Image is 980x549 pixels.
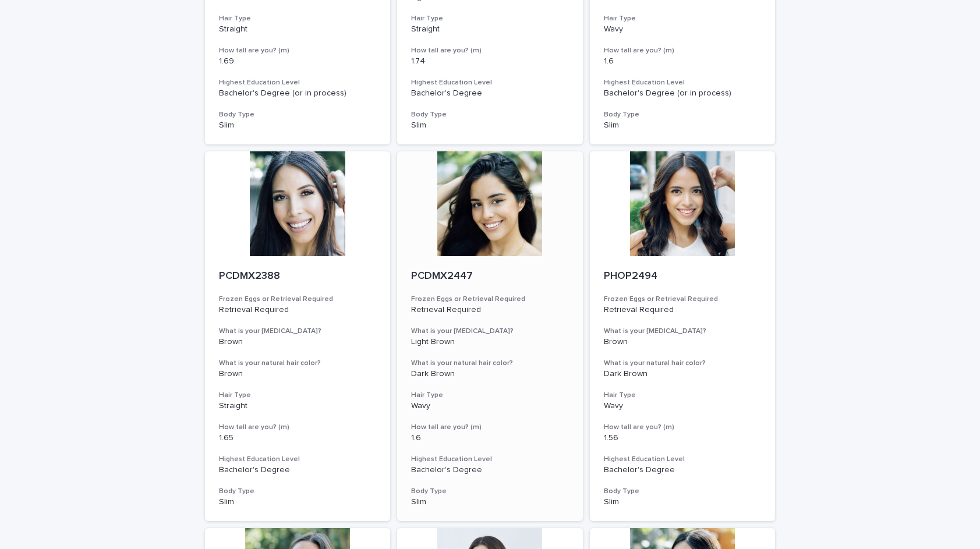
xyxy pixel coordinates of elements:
[411,270,569,283] p: PCDMX2447
[604,433,762,443] p: 1.56
[219,497,377,507] p: Slim
[411,391,569,400] h3: Hair Type
[219,24,377,34] p: Straight
[219,56,377,66] p: 1.69
[604,305,762,315] p: Retrieval Required
[604,423,762,432] h3: How tall are you? (m)
[411,359,569,368] h3: What is your natural hair color?
[590,151,776,521] a: PHOP2494Frozen Eggs or Retrieval RequiredRetrieval RequiredWhat is your [MEDICAL_DATA]?BrownWhat ...
[604,270,762,283] p: PHOP2494
[219,46,377,55] h3: How tall are you? (m)
[411,401,569,411] p: Wavy
[604,24,762,34] p: Wavy
[604,359,762,368] h3: What is your natural hair color?
[219,121,377,130] p: Slim
[604,465,762,475] p: Bachelor's Degree
[604,295,762,304] h3: Frozen Eggs or Retrieval Required
[411,455,569,464] h3: Highest Education Level
[604,110,762,119] h3: Body Type
[411,56,569,66] p: 1.74
[604,487,762,496] h3: Body Type
[397,151,583,521] a: PCDMX2447Frozen Eggs or Retrieval RequiredRetrieval RequiredWhat is your [MEDICAL_DATA]?Light Bro...
[219,359,377,368] h3: What is your natural hair color?
[604,337,762,347] p: Brown
[411,24,569,34] p: Straight
[219,327,377,336] h3: What is your [MEDICAL_DATA]?
[219,295,377,304] h3: Frozen Eggs or Retrieval Required
[411,295,569,304] h3: Frozen Eggs or Retrieval Required
[411,88,569,98] p: Bachelor's Degree
[219,369,377,379] p: Brown
[604,327,762,336] h3: What is your [MEDICAL_DATA]?
[219,391,377,400] h3: Hair Type
[411,433,569,443] p: 1.6
[219,337,377,347] p: Brown
[219,305,377,315] p: Retrieval Required
[604,121,762,130] p: Slim
[411,369,569,379] p: Dark Brown
[604,401,762,411] p: Wavy
[411,121,569,130] p: Slim
[411,465,569,475] p: Bachelor's Degree
[219,487,377,496] h3: Body Type
[411,423,569,432] h3: How tall are you? (m)
[604,455,762,464] h3: Highest Education Level
[411,305,569,315] p: Retrieval Required
[411,327,569,336] h3: What is your [MEDICAL_DATA]?
[604,88,762,98] p: Bachelor's Degree (or in process)
[411,14,569,23] h3: Hair Type
[219,110,377,119] h3: Body Type
[219,423,377,432] h3: How tall are you? (m)
[219,14,377,23] h3: Hair Type
[604,14,762,23] h3: Hair Type
[411,497,569,507] p: Slim
[219,465,377,475] p: Bachelor's Degree
[219,401,377,411] p: Straight
[411,487,569,496] h3: Body Type
[411,46,569,55] h3: How tall are you? (m)
[604,46,762,55] h3: How tall are you? (m)
[219,78,377,87] h3: Highest Education Level
[604,391,762,400] h3: Hair Type
[219,88,377,98] p: Bachelor's Degree (or in process)
[411,78,569,87] h3: Highest Education Level
[604,369,762,379] p: Dark Brown
[411,337,569,347] p: Light Brown
[604,56,762,66] p: 1.6
[219,455,377,464] h3: Highest Education Level
[604,497,762,507] p: Slim
[411,110,569,119] h3: Body Type
[219,270,377,283] p: PCDMX2388
[219,433,377,443] p: 1.65
[205,151,391,521] a: PCDMX2388Frozen Eggs or Retrieval RequiredRetrieval RequiredWhat is your [MEDICAL_DATA]?BrownWhat...
[604,78,762,87] h3: Highest Education Level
